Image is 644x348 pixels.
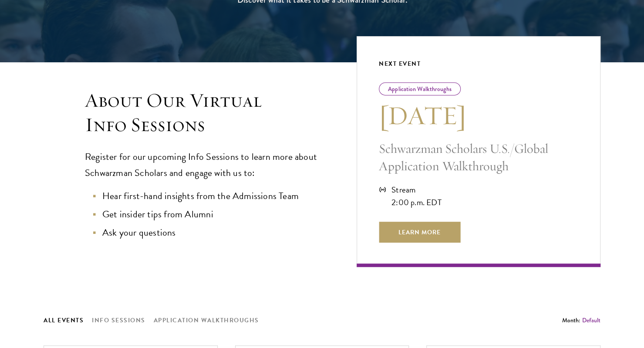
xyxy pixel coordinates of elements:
h3: [DATE] [379,100,578,131]
span: Month: [562,316,580,324]
p: Schwarzman Scholars U.S./Global Application Walkthrough [379,140,578,175]
div: 2:00 p.m. EDT [391,196,442,209]
div: Stream [391,183,442,196]
button: All Events [44,315,84,326]
li: Get insider tips from Alumni [94,206,322,223]
button: Info Sessions [92,315,145,326]
h3: About Our Virtual Info Sessions [85,88,322,137]
li: Ask your questions [94,225,322,241]
button: Default [582,316,600,325]
div: Next Event [379,58,578,69]
li: Hear first-hand insights from the Admissions Team [94,188,322,204]
a: Next Event Application Walkthroughs [DATE] Schwarzman Scholars U.S./Global Application Walkthroug... [357,36,600,267]
button: Application Walkthroughs [154,315,259,326]
p: Register for our upcoming Info Sessions to learn more about Schwarzman Scholars and engage with u... [85,149,322,181]
div: Application Walkthroughs [379,82,461,95]
span: Learn More [379,222,460,243]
